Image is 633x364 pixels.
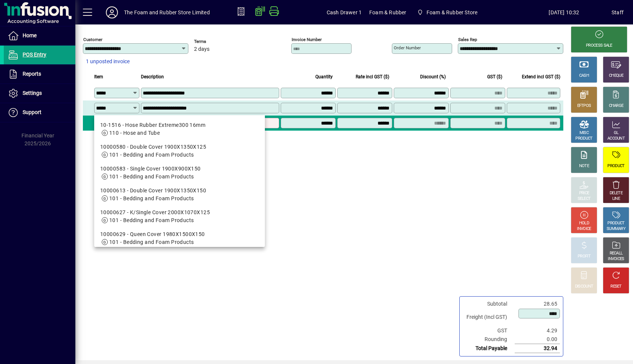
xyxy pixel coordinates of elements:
div: EFTPOS [577,103,591,109]
div: DISCOUNT [575,284,593,289]
mat-label: Sales rep [458,37,477,42]
span: Rate incl GST ($) [356,73,389,81]
mat-label: Order number [394,45,421,50]
span: 2 days [194,46,209,52]
mat-option: 10000613 - Double Cover 1900X1350X150 [94,184,265,206]
div: ACCOUNT [607,136,625,142]
div: The Foam and Rubber Store Limited [124,6,210,18]
mat-option: 10-1516 - Hose Rubber Extreme300 16mm [94,118,265,140]
mat-option: 10000629 - Queen Cover 1980X1500X150 [94,227,265,249]
div: INVOICES [608,256,624,262]
div: HOLD [579,221,589,226]
span: Extend incl GST ($) [522,73,560,81]
mat-option: 10000583 - Single Cover 1900X900X150 [94,162,265,184]
span: Description [141,73,164,81]
span: Cash Drawer 1 [327,6,362,18]
div: GL [614,130,619,136]
span: Terms [194,39,239,44]
div: 10000627 - K/Single Cover 2000X1070X125 [100,209,259,216]
div: SUMMARY [607,226,625,232]
span: 1 unposted invoice [86,58,130,65]
td: 0.00 [515,335,560,344]
button: Profile [100,6,124,19]
div: PROFIT [578,254,590,259]
mat-option: 10000580 - Double Cover 1900X1350X125 [94,140,265,162]
div: LINE [612,196,620,202]
td: GST [463,326,515,335]
div: CHARGE [609,103,624,109]
div: CHEQUE [609,73,623,79]
div: 10000580 - Double Cover 1900X1350X125 [100,143,259,151]
td: 28.65 [515,300,560,308]
span: Foam & Rubber [369,6,406,18]
a: Home [4,26,75,45]
span: Home [23,32,37,38]
div: 10000583 - Single Cover 1900X900X150 [100,165,259,173]
div: INVOICE [577,226,591,232]
span: 101 - Bedding and Foam Products [109,217,194,223]
div: RESET [610,284,622,289]
a: Settings [4,84,75,103]
div: PRODUCT [607,163,624,169]
span: 101 - Bedding and Foam Products [109,195,194,201]
span: Reports [23,71,41,77]
span: Support [23,109,41,115]
div: PRODUCT [575,136,592,142]
div: 10-1516 - Hose Rubber Extreme300 16mm [100,121,259,129]
td: 4.29 [515,326,560,335]
span: Foam & Rubber Store [427,6,477,18]
td: Freight (Incl GST) [463,308,515,326]
td: Subtotal [463,300,515,308]
mat-label: Customer [83,37,102,42]
div: 10000613 - Double Cover 1900X1350X150 [100,187,259,195]
span: 110 - Hose and Tube [109,130,160,136]
div: Staff [612,6,624,18]
div: NOTE [579,163,589,169]
span: Foam & Rubber Store [414,6,480,19]
a: Support [4,103,75,122]
span: POS Entry [23,52,46,58]
div: RECALL [610,251,623,256]
td: Total Payable [463,344,515,353]
div: DELETE [610,190,622,196]
span: [DATE] 10:32 [517,6,612,18]
span: Settings [23,90,42,96]
td: Rounding [463,335,515,344]
div: PRODUCT [607,221,624,226]
td: 32.94 [515,344,560,353]
span: 101 - Bedding and Foam Products [109,239,194,245]
span: 101 - Bedding and Foam Products [109,174,194,180]
div: CASH [579,73,589,79]
mat-label: Invoice number [292,37,322,42]
span: GST ($) [487,73,502,81]
div: PROCESS SALE [586,43,612,49]
span: Quantity [315,73,333,81]
span: Discount (%) [420,73,446,81]
div: PRICE [579,190,589,196]
a: Reports [4,65,75,84]
button: 1 unposted invoice [83,55,133,69]
span: 101 - Bedding and Foam Products [109,152,194,158]
div: 10000629 - Queen Cover 1980X1500X150 [100,230,259,238]
span: Item [94,73,103,81]
div: MISC [579,130,589,136]
div: SELECT [578,196,591,202]
mat-option: 10000627 - K/Single Cover 2000X1070X125 [94,206,265,227]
